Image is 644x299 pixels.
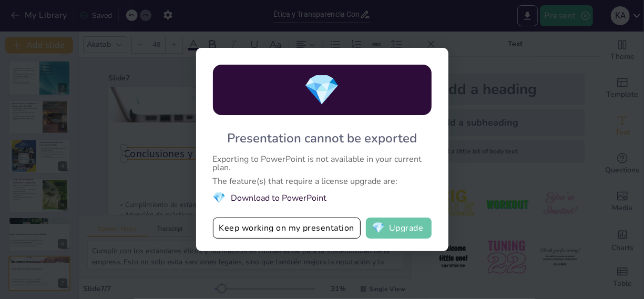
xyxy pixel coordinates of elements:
span: diamond [372,223,385,233]
button: Keep working on my presentation [213,218,361,239]
div: Exporting to PowerPoint is not available in your current plan. [213,155,432,172]
span: diamond [304,70,341,110]
div: Presentation cannot be exported [227,130,417,147]
li: Download to PowerPoint [213,191,432,205]
div: The feature(s) that require a license upgrade are: [213,177,432,185]
span: diamond [213,191,226,205]
button: diamondUpgrade [366,218,432,239]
